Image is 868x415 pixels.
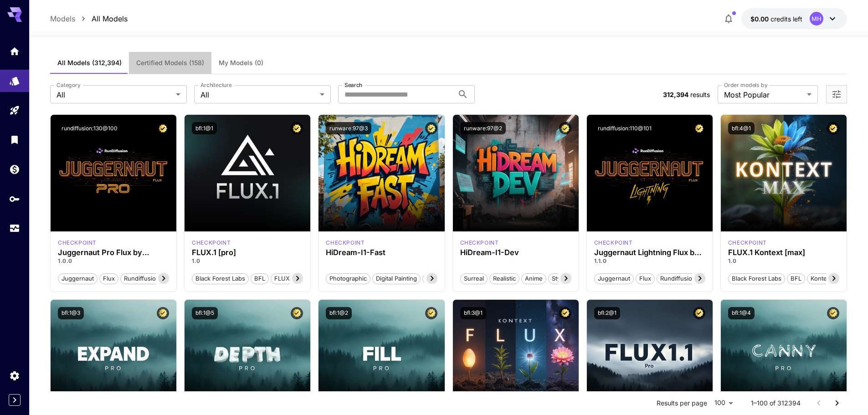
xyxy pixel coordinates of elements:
button: Certified Model – Vetted for best performance and includes a commercial license. [559,307,571,319]
span: credits left [770,15,802,23]
span: BFL [787,274,805,283]
button: rundiffusion:110@101 [594,122,655,134]
button: Cinematic [422,272,457,284]
button: bfl:3@1 [460,307,486,319]
p: 1.0 [728,257,839,265]
button: BFL [787,272,805,284]
button: Surreal [460,272,488,284]
button: bfl:1@2 [326,307,352,319]
div: MH [810,12,823,26]
button: Certified Model – Vetted for best performance and includes a commercial license. [157,307,169,319]
button: Black Forest Labs [192,272,249,284]
div: Models [9,75,20,87]
button: runware:97@3 [326,122,371,134]
span: rundiffusion [121,274,163,283]
p: checkpoint [728,239,767,247]
span: Realistic [490,274,519,283]
button: juggernaut [594,272,634,284]
div: Usage [9,223,20,234]
p: checkpoint [192,239,231,247]
button: flux [636,272,655,284]
button: Realistic [489,272,519,284]
button: flux [99,272,118,284]
a: Models [50,13,75,24]
span: FLUX.1 [pro] [271,274,313,283]
button: runware:97@2 [460,122,506,134]
label: Order models by [724,81,767,89]
span: BFL [251,274,268,283]
div: FLUX.1 D [58,239,97,247]
div: $0.00 [750,14,802,24]
h3: FLUX.1 [pro] [192,248,303,257]
span: Anime [522,274,546,283]
span: results [690,91,710,98]
button: Certified Model – Vetted for best performance and includes a commercial license. [559,122,571,134]
button: Black Forest Labs [728,272,785,284]
h3: HiDream-I1-Fast [326,248,437,257]
button: Digital Painting [372,272,421,284]
h3: Juggernaut Pro Flux by RunDiffusion [58,248,169,257]
button: BFL [251,272,269,284]
p: checkpoint [594,239,633,247]
a: All Models [92,13,128,24]
p: 1.1.0 [594,257,705,265]
span: juggernaut [58,274,97,283]
div: Settings [9,370,20,381]
p: checkpoint [460,239,499,247]
label: Category [56,81,81,89]
button: Expand sidebar [9,394,21,406]
button: Go to next page [828,394,846,412]
button: rundiffusion:130@100 [58,122,121,134]
div: Home [9,46,20,57]
button: Certified Model – Vetted for best performance and includes a commercial license. [827,307,839,319]
h3: Juggernaut Lightning Flux by RunDiffusion [594,248,705,257]
span: flux [636,274,654,283]
h3: FLUX.1 Kontext [max] [728,248,839,257]
button: bfl:2@1 [594,307,620,319]
div: 100 [711,396,736,410]
span: Certified Models (158) [136,59,204,67]
button: Stylized [548,272,577,284]
p: 1–100 of 312394 [751,399,801,408]
span: All Models (312,394) [57,59,122,67]
button: FLUX.1 [pro] [271,272,313,284]
p: 1.0.0 [58,257,169,265]
button: Certified Model – Vetted for best performance and includes a commercial license. [291,122,303,134]
span: My Models (0) [219,59,263,67]
span: Black Forest Labs [192,274,248,283]
span: rundiffusion [657,274,699,283]
button: Certified Model – Vetted for best performance and includes a commercial license. [291,307,303,319]
span: Kontext [807,274,835,283]
button: rundiffusion [657,272,699,284]
div: Playground [9,105,20,116]
span: Photographic [326,274,370,283]
button: Certified Model – Vetted for best performance and includes a commercial license. [693,122,705,134]
button: Photographic [326,272,370,284]
div: fluxpro [192,239,231,247]
button: Certified Model – Vetted for best performance and includes a commercial license. [693,307,705,319]
button: bfl:1@1 [192,122,217,134]
h3: HiDream-I1-Dev [460,248,571,257]
div: FLUX.1 Kontext [max] [728,239,767,247]
span: Most Popular [724,89,803,100]
label: Architecture [200,81,231,89]
div: FLUX.1 D [594,239,633,247]
button: rundiffusion [120,272,163,284]
div: Wallet [9,164,20,175]
button: $0.00MH [741,8,847,29]
p: Results per page [657,399,707,408]
span: Surreal [461,274,487,283]
span: Digital Painting [373,274,420,283]
span: Black Forest Labs [729,274,785,283]
p: checkpoint [58,239,97,247]
button: bfl:1@4 [728,307,755,319]
button: bfl:1@3 [58,307,84,319]
button: bfl:4@1 [728,122,755,134]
